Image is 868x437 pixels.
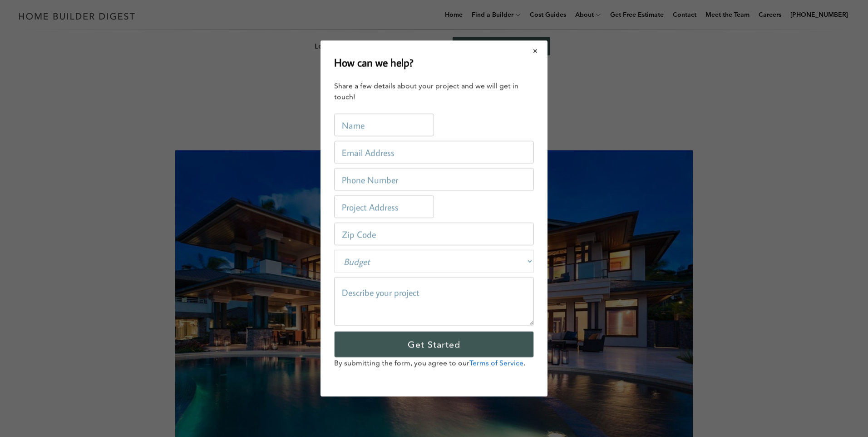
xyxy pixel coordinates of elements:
[334,358,534,368] p: By submitting the form, you agree to our .
[334,223,534,245] input: Zip Code
[334,80,534,102] div: Share a few details about your project and we will get in touch!
[523,41,547,60] button: Close modal
[694,372,857,426] iframe: Drift Widget Chat Controller
[334,168,534,191] input: Phone Number
[334,114,434,136] input: Name
[334,331,534,358] input: Get Started
[334,54,414,70] h2: How can we help?
[469,358,523,367] a: Terms of Service
[334,141,534,164] input: Email Address
[334,195,434,218] input: Project Address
